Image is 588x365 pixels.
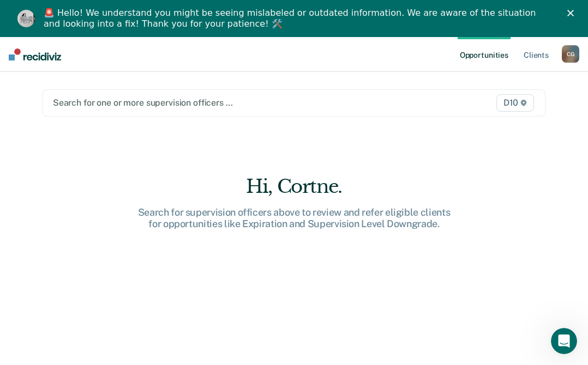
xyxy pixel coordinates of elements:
[562,45,579,63] div: C G
[562,45,579,63] button: CG
[119,206,469,230] div: Search for supervision officers above to review and refer eligible clients for opportunities like...
[17,10,35,27] img: Profile image for Kim
[119,175,469,198] div: Hi, Cortne.
[567,10,578,16] div: Close
[551,328,577,354] iframe: Intercom live chat
[521,37,551,72] a: Clients
[458,37,511,72] a: Opportunities
[9,48,61,60] img: Recidiviz
[496,94,534,112] span: D10
[44,8,553,29] div: 🚨 Hello! We understand you might be seeing mislabeled or outdated information. We are aware of th...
